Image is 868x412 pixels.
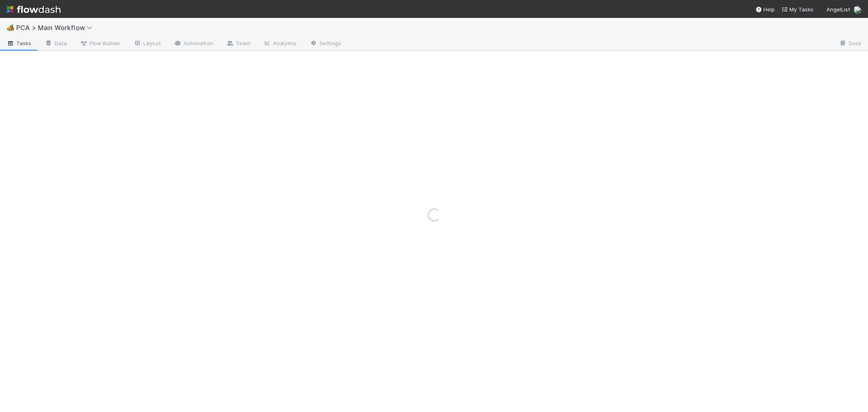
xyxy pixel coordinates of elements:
img: avatar_cd4e5e5e-3003-49e5-bc76-fd776f359de9.png [853,6,861,14]
span: My Tasks [781,6,813,13]
a: My Tasks [781,5,813,13]
img: logo-inverted-e16ddd16eac7371096b0.svg [7,2,61,16]
span: AngelList [826,6,850,13]
div: Help [755,5,775,13]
